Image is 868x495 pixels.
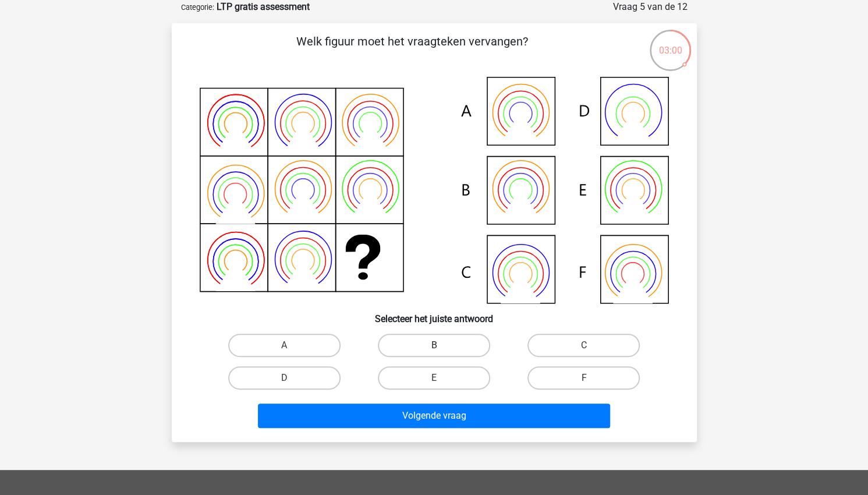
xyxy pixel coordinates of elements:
[258,404,610,428] button: Volgende vraag
[228,366,341,390] label: D
[217,1,310,12] strong: LTP gratis assessment
[181,3,214,12] small: Categorie:
[190,33,635,68] p: Welk figuur moet het vraagteken vervangen?
[378,334,490,357] label: B
[527,334,640,357] label: C
[190,304,678,324] h6: Selecteer het juiste antwoord
[649,29,692,58] div: 03:00
[228,334,341,357] label: A
[378,366,490,390] label: E
[527,366,640,390] label: F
